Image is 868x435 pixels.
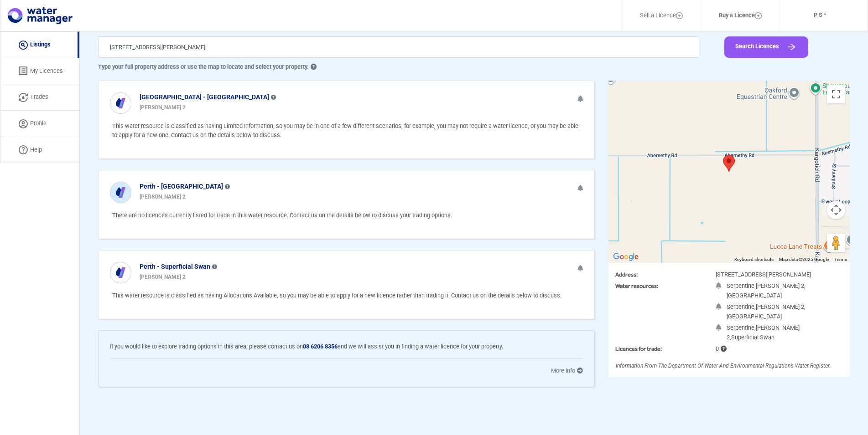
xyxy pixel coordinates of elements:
[140,104,186,111] b: [PERSON_NAME] 2
[19,145,28,154] img: help icon
[19,93,28,102] img: trade icon
[98,62,699,72] p: Type your full property address or use the map to locate and select your property.
[731,334,774,341] span: Superficial Swan
[19,41,28,50] img: listing icon
[611,251,641,263] a: Click to see this area on Google Maps
[727,303,756,310] span: Serpentine,
[727,313,782,320] span: [GEOGRAPHIC_DATA]
[19,67,28,76] img: licenses icon
[727,282,756,289] span: Serpentine,
[110,262,131,283] img: icon%20white.svg
[615,345,693,352] h3: Licences for trade:
[786,42,797,51] img: Arrow Icon
[727,324,800,341] span: [PERSON_NAME] 2,
[8,7,73,24] img: logo.svg
[98,36,699,58] input: Search your address
[827,234,845,252] button: Drag Pegman onto the map to open Street View
[727,324,756,331] span: Serpentine,
[756,282,806,289] span: [PERSON_NAME] 2,
[611,251,641,263] img: Google
[834,257,847,262] a: Terms (opens in new tab)
[110,182,131,203] img: icon%20blue.svg
[755,12,762,19] img: Layer_1.svg
[110,342,583,351] p: If you would like to explore trading options in this area, please contact us on and we will assis...
[616,363,831,369] span: Information from the Department of Water and Environmental Regulation’s Water Register.
[779,257,829,262] span: Map data ©2025 Google
[734,256,774,263] button: Keyboard shortcuts
[112,291,583,300] p: This water resource is classified as having Allocations Available, so you may be able to apply fo...
[112,211,583,220] p: There are no licences currently listed for trade in this water resource. Contact us on the detail...
[303,343,338,350] b: 08 6206 8356
[716,271,811,278] span: [STREET_ADDRESS][PERSON_NAME]
[827,85,845,103] button: Toggle fullscreen view
[140,93,269,101] b: [GEOGRAPHIC_DATA] - [GEOGRAPHIC_DATA]
[615,282,693,289] h3: Water resources:
[786,5,854,26] button: P S
[628,5,695,26] a: Sell a Licence
[140,263,210,270] b: Perth - Superficial Swan
[615,271,693,278] h3: Address:
[112,122,583,140] p: This water resource is classified as having Limited Information, so you may be in one of a few di...
[827,201,845,219] button: Map camera controls
[140,194,186,200] b: [PERSON_NAME] 2
[727,292,782,299] span: [GEOGRAPHIC_DATA]
[140,183,223,190] b: Perth - [GEOGRAPHIC_DATA]
[110,93,131,113] img: icon%20white.svg
[756,303,806,310] span: [PERSON_NAME] 2,
[551,367,583,374] a: More Info
[19,119,28,128] img: Profile Icon
[140,274,186,280] b: [PERSON_NAME] 2
[676,12,683,19] img: Layer_1.svg
[716,345,727,352] span: 0
[707,5,774,26] a: Buy a Licence
[724,36,808,58] button: Search Licences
